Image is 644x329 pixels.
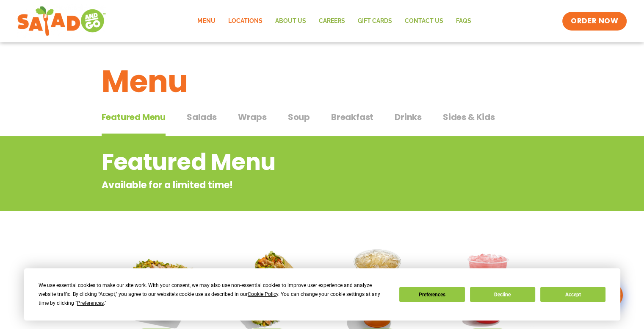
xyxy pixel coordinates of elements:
[470,287,535,302] button: Decline
[395,111,422,123] span: Drinks
[187,111,217,123] span: Salads
[221,11,268,31] a: Locations
[443,111,495,123] span: Sides & Kids
[39,281,389,308] div: We use essential cookies to make our site work. With your consent, we may also use non-essential ...
[248,291,278,297] span: Cookie Policy
[288,111,310,123] span: Soup
[540,287,605,302] button: Accept
[102,59,543,104] h1: Menu
[571,16,618,26] span: ORDER NOW
[102,178,475,192] p: Available for a limited time!
[24,268,620,321] div: Cookie Consent Prompt
[398,11,449,31] a: Contact Us
[102,111,166,123] span: Featured Menu
[191,11,221,31] a: Menu
[77,300,104,306] span: Preferences
[191,11,477,31] nav: Menu
[17,4,106,38] img: new-SAG-logo-768×292
[399,287,464,302] button: Preferences
[449,11,477,31] a: FAQs
[562,12,627,31] a: ORDER NOW
[238,111,267,123] span: Wraps
[312,11,351,31] a: Careers
[268,11,312,31] a: About Us
[102,108,543,137] div: Tabbed content
[331,111,373,123] span: Breakfast
[102,145,475,179] h2: Featured Menu
[351,11,398,31] a: GIFT CARDS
